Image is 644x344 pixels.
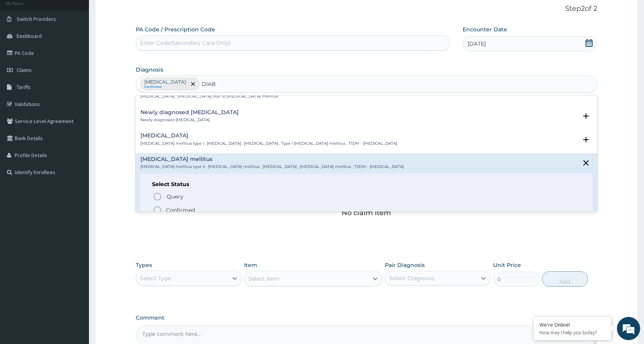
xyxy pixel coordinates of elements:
div: Enter Code(Secondary Care Only) [140,39,231,47]
h4: [MEDICAL_DATA] mellitus [140,156,404,162]
label: Pair Diagnosis [385,261,425,269]
label: Encounter Date [463,26,507,33]
button: Add [542,271,588,287]
label: PA Code / Prescription Code [136,26,215,33]
p: [MEDICAL_DATA] [144,79,186,85]
label: Item [244,261,257,269]
span: Tariffs [17,84,31,91]
h4: [MEDICAL_DATA] [140,133,397,139]
div: Select Diagnosis [389,274,434,282]
p: Step 2 of 2 [136,5,597,13]
p: No claim item [342,209,391,217]
p: Confirmed [166,206,195,214]
span: [DATE] [468,40,486,48]
div: We're Online! [540,321,605,328]
h4: Newly diagnosed [MEDICAL_DATA] [140,110,239,115]
p: [MEDICAL_DATA] mellitus type I , [MEDICAL_DATA] , [MEDICAL_DATA] , Type I [MEDICAL_DATA] mellitus... [140,141,397,146]
div: Minimize live chat window [127,4,145,22]
label: Types [136,262,152,269]
div: Select Type [140,274,171,282]
span: Dashboard [17,33,42,39]
span: Claims [17,67,32,74]
img: d_794563401_company_1708531726252_794563401 [14,39,31,58]
label: Comment [136,315,597,321]
i: open select status [581,135,591,144]
span: remove selection option [190,80,196,87]
i: open select status [581,111,591,121]
label: Unit Price [493,261,521,269]
p: [MEDICAL_DATA] , [MEDICAL_DATA] due to [MEDICAL_DATA] mellitus [140,94,278,99]
p: How may I help you today? [540,329,605,336]
label: Diagnosis [136,66,163,74]
i: status option filled [153,205,162,215]
span: We're online! [45,98,107,176]
textarea: Type your message and hit 'Enter' [4,211,147,238]
p: [MEDICAL_DATA] mellitus type II , [MEDICAL_DATA] mellitus , [MEDICAL_DATA] , [MEDICAL_DATA] melli... [140,164,404,169]
span: Switch Providers [17,15,56,22]
span: Query [167,193,183,200]
i: close select status [581,158,591,168]
i: status option query [153,192,162,201]
p: Newly diagnosed [MEDICAL_DATA] [140,117,239,123]
h6: Select Status [152,181,581,187]
small: Confirmed [144,85,186,89]
div: Chat with us now [40,43,130,53]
